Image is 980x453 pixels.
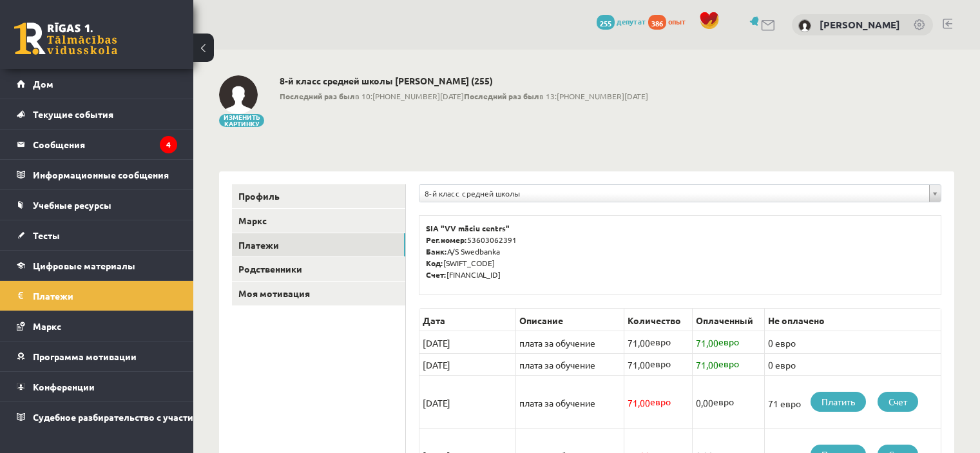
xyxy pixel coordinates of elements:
[232,233,405,257] a: Платежи
[33,351,137,362] font: Программа мотивации
[33,78,53,90] font: Дом
[628,397,650,409] font: 71,00
[426,223,510,233] font: SIA "VV māciu centrs"
[33,108,113,120] font: Текущие события
[33,229,60,241] font: Тесты
[17,402,177,432] a: Судебное разбирательство с участием [PERSON_NAME]
[17,251,177,280] a: Цифровые материалы
[232,209,405,233] a: Маркс
[426,246,447,256] font: Банк:
[464,91,539,101] font: Последний раз был
[696,314,753,326] font: Оплаченный
[224,112,260,128] font: Изменить картинку
[821,396,855,407] font: Платить
[820,18,900,31] a: [PERSON_NAME]
[355,91,464,101] font: в 10:[PHONE_NUMBER][DATE]
[17,220,177,250] a: Тесты
[33,320,61,332] font: Маркс
[467,235,517,245] font: 53603062391
[447,269,501,280] font: [FINANCIAL_ID]
[166,139,171,149] font: 4
[426,235,467,245] font: Рег.номер:
[14,23,117,55] a: Рижская 1-я средняя школа заочного обучения
[33,381,95,392] font: Конференции
[648,16,693,26] a: 386 опыт
[768,359,796,371] font: 0 евро
[219,114,264,127] button: Изменить картинку
[17,99,177,129] a: Текущие события
[519,359,595,371] font: плата за обучение
[519,397,595,409] font: плата за обучение
[17,342,177,371] a: Программа мотивации
[33,411,282,423] font: Судебное разбирательство с участием [PERSON_NAME]
[33,199,111,211] font: Учебные ресурсы
[33,260,135,271] font: Цифровые материалы
[651,18,663,28] font: 386
[232,257,405,281] a: Родственники
[423,359,450,371] font: [DATE]
[17,190,177,220] a: Учебные ресурсы
[419,185,941,202] a: 8-й класс средней школы
[798,19,811,32] img: Руслан Игнатов
[238,215,267,226] font: Маркс
[219,75,258,114] img: Руслан Игнатов
[768,337,796,349] font: 0 евро
[232,184,405,208] a: Профиль
[597,16,646,26] a: 255 депутат
[238,190,280,202] font: Профиль
[17,311,177,341] a: Маркс
[713,396,734,407] font: евро
[696,397,713,409] font: 0,00
[33,290,73,302] font: Платежи
[519,314,563,326] font: Описание
[33,139,85,150] font: Сообщения
[519,337,595,349] font: плата за обучение
[425,188,520,198] font: 8-й класс средней школы
[423,314,445,326] font: Дата
[33,169,169,180] font: Информационные сообщения
[423,337,450,349] font: [DATE]
[628,337,650,349] font: 71,00
[650,336,671,347] font: евро
[426,258,443,268] font: Код:
[650,396,671,407] font: евро
[426,269,447,280] font: Счет:
[17,281,177,311] a: Платежи
[232,282,405,305] a: Моя мотивация
[423,397,450,409] font: [DATE]
[768,398,801,409] font: 71 евро
[600,18,611,28] font: 255
[696,359,718,371] font: 71,00
[238,239,279,251] font: Платежи
[889,396,907,407] font: Счет
[17,160,177,189] a: Информационные сообщения
[17,372,177,401] a: Конференции
[811,392,866,412] a: Платить
[718,358,739,369] font: евро
[280,91,355,101] font: Последний раз был
[696,337,718,349] font: 71,00
[443,258,495,268] font: [SWIFT_CODE]
[668,16,686,26] font: опыт
[650,358,671,369] font: евро
[768,314,825,326] font: Не оплачено
[238,287,310,299] font: Моя мотивация
[718,336,739,347] font: евро
[238,263,302,275] font: Родственники
[17,130,177,159] a: Сообщения4
[539,91,648,101] font: в 13:[PHONE_NUMBER][DATE]
[447,246,500,256] font: A/S Swedbanka
[628,359,650,371] font: 71,00
[280,75,493,86] font: 8-й класс средней школы [PERSON_NAME] (255)
[617,16,646,26] font: депутат
[17,69,177,99] a: Дом
[628,314,681,326] font: Количество
[878,392,918,412] a: Счет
